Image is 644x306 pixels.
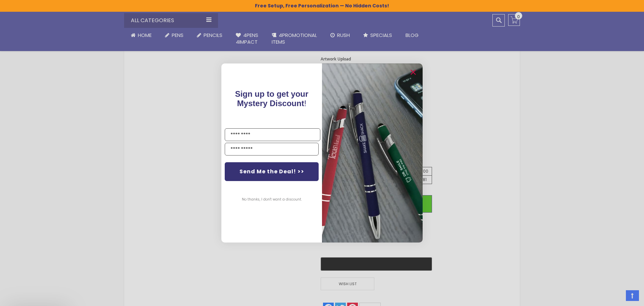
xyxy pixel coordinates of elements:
[589,288,644,306] iframe: Google Customer Reviews
[408,67,419,78] button: Close dialog
[322,63,423,243] img: pop-up-image
[235,89,309,108] span: Sign up to get your Mystery Discount
[238,191,305,208] button: No thanks, I don't want a discount.
[225,162,319,181] button: Send Me the Deal! >>
[235,89,309,108] span: !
